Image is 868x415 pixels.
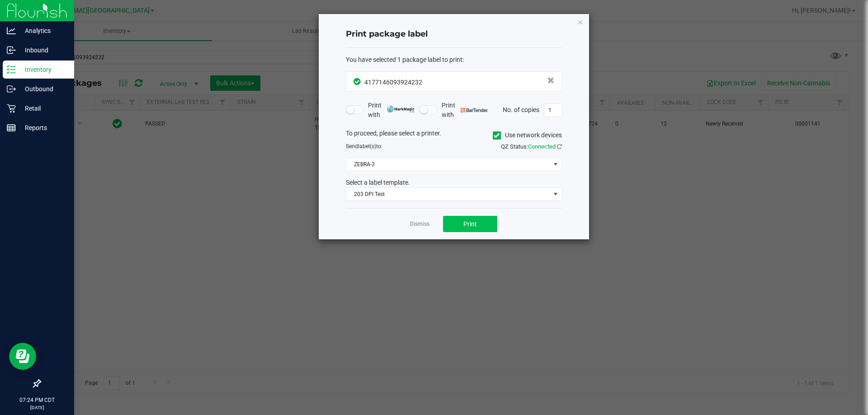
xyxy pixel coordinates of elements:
p: Outbound [16,84,70,94]
h4: Print package label [346,28,562,40]
p: 07:24 PM CDT [4,396,70,404]
p: Retail [16,103,70,114]
inline-svg: Retail [7,104,16,113]
span: label(s) [358,143,376,149]
inline-svg: Outbound [7,84,16,93]
p: Analytics [16,25,70,36]
div: To proceed, please select a printer. [339,129,569,142]
div: : [346,55,562,65]
inline-svg: Reports [7,123,16,132]
inline-svg: Inbound [7,46,16,55]
p: Inventory [16,64,70,75]
span: Print [463,220,477,228]
span: Print with [442,101,488,120]
span: You have selected 1 package label to print [346,56,462,63]
span: QZ Status: [501,143,562,150]
span: Connected [528,143,556,150]
p: Inbound [16,45,70,56]
img: bartender.png [461,108,488,112]
button: Print [443,216,497,232]
div: Select a label template. [339,178,569,187]
inline-svg: Analytics [7,26,16,35]
span: In Sync [354,77,362,86]
p: [DATE] [4,404,70,411]
span: No. of copies [503,106,539,113]
span: ZEBRA-3 [346,158,550,171]
p: Reports [16,122,70,133]
span: 4177146093924232 [364,79,422,86]
span: Print with [368,101,415,120]
a: Dismiss [410,220,429,228]
img: mark_magic_cybra.png [387,106,415,112]
label: Use network devices [493,131,562,140]
span: Send to: [346,143,382,149]
span: 203 DPI Test [346,188,550,201]
iframe: Resource center [9,343,36,370]
inline-svg: Inventory [7,65,16,74]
